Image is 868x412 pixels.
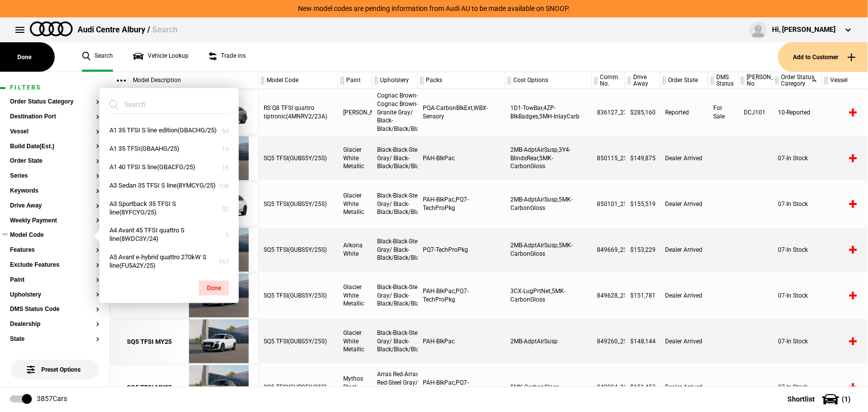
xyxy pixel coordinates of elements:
[338,319,372,364] div: Glacier White Metallic
[592,90,625,135] div: 836127_23
[372,365,418,410] div: Arras Red-Arras Red-Steel Gray/ Black-Black/Black/Black
[10,277,99,284] button: Paint
[10,217,99,224] button: Weekly Payment
[660,136,708,181] div: Dealer Arrived
[773,136,822,181] div: 07-In Stock
[625,227,660,272] div: $153,229
[787,396,815,403] span: Shortlist
[625,319,660,364] div: $148,144
[660,273,708,318] div: Dealer Arrived
[10,143,99,150] button: Build Date(Est.)
[10,247,99,262] section: Features
[10,232,99,247] section: Model Code
[99,140,239,158] button: A1 35 TFSI(GBAAHG/25)
[10,321,99,328] button: Dealership
[10,188,99,195] button: Keywords
[418,273,505,318] div: PAH-BlkPac,PQ7-TechProPkg
[10,203,99,217] section: Drive Away
[259,90,338,135] div: RS Q8 TFSI quattro tiptronic(4MNRV2/23A)
[772,25,836,35] div: Hi, [PERSON_NAME]
[592,319,625,364] div: 849260_25
[625,136,660,181] div: $149,875
[37,394,67,404] div: 3857 Cars
[99,158,239,177] button: A1 40 TFSI S line(GBACFG/25)
[372,182,418,226] div: Black-Black-Steel Gray/ Black-Black/Black/Black
[127,337,172,346] div: SQ5 TFSI MY25
[372,90,418,135] div: Cognac Brown-Cognac Brown-Granite Gray/ Black-Black/Black/Black
[418,136,505,181] div: PAH-BlkPac
[338,227,372,272] div: Arkona White
[338,136,372,181] div: Glacier White Metallic
[660,72,708,89] div: Order State
[99,177,239,195] button: A3 Sedan 35 TFSI S line(8YMCYG/25)
[505,319,592,364] div: 2MB-AdptAirSusp
[109,72,258,89] div: Model Description
[773,319,822,364] div: 07-In Stock
[505,90,592,135] div: 1D1-TowBar,4ZP-BlkBadges,5MH-InlayCarb
[772,387,868,412] button: Shortlist(1)
[259,72,338,89] div: Model Code
[660,182,708,226] div: Dealer Arrived
[10,85,99,91] h1: Filters
[115,365,184,410] a: SQ5 TFSI MY25
[505,72,591,89] div: Cost Options
[259,319,338,364] div: SQ5 TFSI(GUBS5Y/25S)
[259,365,338,410] div: SQ5 TFSI(GUBS5Y/25S)
[82,42,113,72] a: Search
[10,292,99,299] button: Upholstery
[10,321,99,336] section: Dealership
[10,306,99,313] button: DMS Status Code
[10,158,99,173] section: Order State
[109,96,217,113] input: Search
[708,72,738,89] div: DMS Status
[505,365,592,410] div: 5MK-CarbonGloss
[133,42,189,72] a: Vehicle Lookup
[773,90,822,135] div: 10-Reported
[10,99,99,105] button: Order Status Category
[10,99,99,113] section: Order Status Category
[10,336,99,343] button: State
[592,227,625,272] div: 849669_25
[208,42,246,72] a: Trade ins
[778,42,868,72] button: Add to Customer
[505,136,592,181] div: 2MB-AdptAirSusp,3Y4-BlindsRear,5MK-CarbonGloss
[773,182,822,226] div: 07-In Stock
[418,90,505,135] div: PQA-CarbonBlkExt,WBX-Sensory
[184,319,253,364] img: Audi_GUBS5Y_25S_GX_2Y2Y_PAH_2MB_WA2_6FJ_53A_PYH_PWO_(Nadin:_2MB_53A_6FJ_C56_PAH_PWO_PYH_WA2)_ext.png
[372,72,417,89] div: Upholstery
[99,248,239,275] button: A5 Avant e-hybrid quattro 270kW S line(FU5A2Y/25)
[773,227,822,272] div: 07-In Stock
[199,281,229,296] button: Done
[10,292,99,307] section: Upholstery
[338,365,372,410] div: Mythos Black Metallic
[505,182,592,226] div: 2MB-AdptAirSusp,5MK-CarbonGloss
[625,72,660,89] div: Drive Away
[10,173,99,180] button: Series
[592,273,625,318] div: 849628_25
[10,232,99,239] button: Model Code
[30,21,73,36] img: audi.png
[10,247,99,254] button: Features
[184,365,253,410] img: Audi_GUBS5Y_25S_OR_0E0E_PAH_5MK_WA2_6FJ_PQ7_53A_PYH_PWV_(Nadin:_53A_5MK_6FJ_C56_PAH_PQ7_PWV_PYH_W...
[10,128,99,135] button: Vessel
[10,262,99,277] section: Exclude Features
[10,188,99,203] section: Keywords
[418,227,505,272] div: PQ7-TechProPkg
[10,336,99,351] section: State
[10,203,99,209] button: Drive Away
[592,182,625,226] div: 850101_25
[338,72,372,89] div: Paint
[418,319,505,364] div: PAH-BlkPac
[10,113,99,120] button: Destination Port
[10,277,99,292] section: Paint
[418,72,505,89] div: Packs
[99,195,239,222] button: A3 Sportback 35 TFSI S line(8YFCYG/25)
[418,182,505,226] div: PAH-BlkPac,PQ7-TechProPkg
[660,227,708,272] div: Dealer Arrived
[660,319,708,364] div: Dealer Arrived
[739,90,773,135] div: DCJ101
[708,90,739,135] div: For Sale
[625,273,660,318] div: $151,781
[99,121,239,140] button: A1 35 TFSI S line edition(GBACHG/25)
[127,383,172,392] div: SQ5 TFSI MY25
